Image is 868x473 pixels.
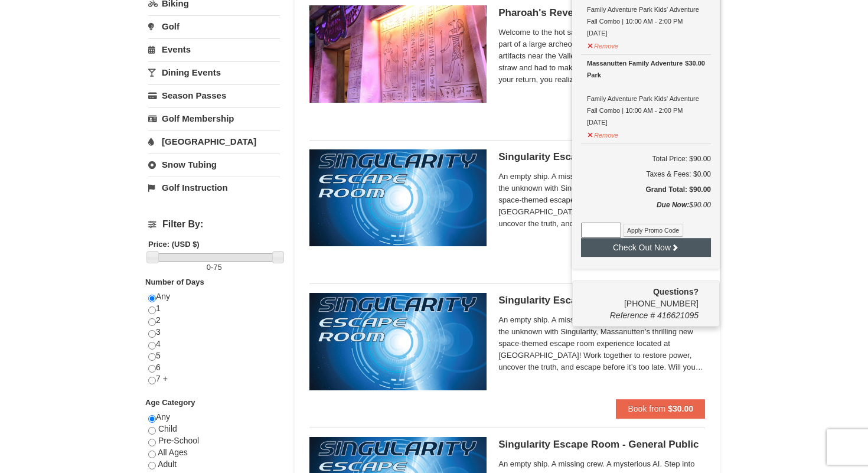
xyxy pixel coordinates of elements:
[148,177,280,198] a: Golf Instruction
[581,199,711,223] div: $90.00
[145,398,195,407] strong: Age Category
[657,311,699,320] span: 416621095
[148,240,200,249] strong: Price: (USD $)
[158,448,188,457] span: All Ages
[309,293,487,390] img: 6619913-513-94f1c799.jpg
[628,404,665,413] span: Book from
[148,219,280,230] h4: Filter By:
[498,171,705,230] span: An empty ship. A missing crew. A mysterious AI. Step into the unknown with Singularity, Massanutt...
[498,151,705,163] h5: Singularity Escape Room - Military
[498,7,705,19] h5: Pharoah's Revenge Escape Room- Military
[148,84,280,106] a: Season Passes
[158,436,199,445] span: Pre-School
[587,57,705,128] div: Family Adventure Park Kids' Adventure Fall Combo | 10:00 AM - 2:00 PM [DATE]
[148,15,280,37] a: Golf
[498,27,705,86] span: Welcome to the hot sands of the Egyptian desert. You're part of a large archeological dig team th...
[145,278,204,286] strong: Number of Days
[653,287,699,296] strong: Questions?
[587,37,619,52] button: Remove
[148,38,280,60] a: Events
[158,459,177,469] span: Adult
[498,439,705,451] h5: Singularity Escape Room - General Public
[581,184,711,195] h5: Grand Total: $90.00
[587,126,619,141] button: Remove
[581,153,711,165] h6: Total Price: $90.00
[148,291,280,397] div: Any 1 2 3 4 5 6 7 +
[148,61,280,83] a: Dining Events
[623,224,683,237] button: Apply Promo Code
[158,424,177,433] span: Child
[581,238,711,257] button: Check Out Now
[498,314,705,373] span: An empty ship. A missing crew. A mysterious AI. Step into the unknown with Singularity, Massanutt...
[148,262,280,273] label: -
[213,263,221,272] span: 75
[309,149,487,246] img: 6619913-520-2f5f5301.jpg
[148,131,280,152] a: [GEOGRAPHIC_DATA]
[148,154,280,175] a: Snow Tubing
[207,263,211,272] span: 0
[309,5,487,102] img: 6619913-410-20a124c9.jpg
[581,168,711,180] div: Taxes & Fees: $0.00
[668,404,693,413] strong: $30.00
[616,399,705,418] button: Book from $30.00
[148,107,280,129] a: Golf Membership
[581,286,699,308] span: [PHONE_NUMBER]
[685,57,705,69] strong: $30.00
[587,57,705,81] div: Massanutten Family Adventure Park
[498,295,705,306] h5: Singularity Escape Room - Gold Card
[657,201,689,209] strong: Due Now:
[610,311,655,320] span: Reference #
